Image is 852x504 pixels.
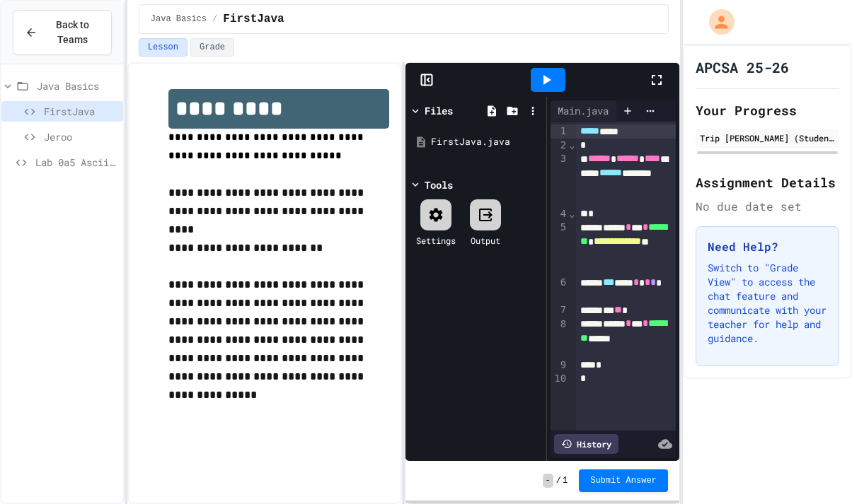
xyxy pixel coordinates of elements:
[563,475,568,486] span: 1
[35,155,117,170] span: Lab 0a5 Ascii Art
[568,208,575,219] span: Fold line
[44,129,117,144] span: Jeroo
[431,135,541,149] div: FirstJava.java
[551,103,616,118] div: Main.java
[551,124,568,139] div: 1
[551,207,568,221] div: 4
[551,317,568,358] div: 8
[708,238,827,255] h3: Need Help?
[551,303,568,317] div: 7
[694,6,738,38] div: My Account
[151,13,207,25] span: Java Basics
[44,104,117,119] span: FirstJava
[708,261,827,346] p: Switch to "Grade View" to access the chat feature and communicate with your teacher for help and ...
[13,10,112,55] button: Back to Teams
[551,372,568,385] div: 10
[139,38,188,57] button: Lesson
[696,172,839,192] h2: Assignment Details
[696,57,789,77] h1: APCSA 25-26
[551,152,568,207] div: 3
[46,18,100,47] span: Back to Teams
[223,11,284,28] span: FirstJava
[554,434,618,454] div: History
[37,78,117,93] span: Java Basics
[590,475,657,486] span: Submit Answer
[696,100,839,120] h2: Your Progress
[551,100,633,122] div: Main.java
[212,13,217,25] span: /
[551,221,568,276] div: 5
[551,276,568,303] div: 6
[425,103,453,118] div: Files
[700,131,835,144] div: Trip [PERSON_NAME] (Student)
[551,358,568,372] div: 9
[551,139,568,152] div: 2
[579,469,668,492] button: Submit Answer
[425,177,453,192] div: Tools
[696,198,839,215] div: No due date set
[190,38,234,57] button: Grade
[471,234,500,247] div: Output
[568,139,575,151] span: Fold line
[556,475,561,486] span: /
[543,474,553,488] span: -
[416,234,456,247] div: Settings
